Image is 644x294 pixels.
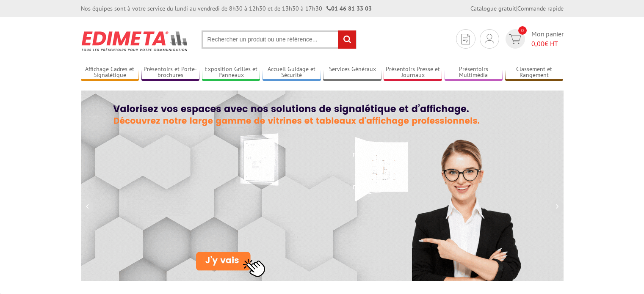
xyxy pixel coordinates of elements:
a: Affichage Cadres et Signalétique [81,66,139,80]
strong: 01 46 81 33 03 [326,5,372,12]
input: rechercher [338,30,356,49]
img: devis rapide [462,34,470,44]
a: Présentoirs et Porte-brochures [141,66,200,80]
a: Classement et Rangement [505,66,564,80]
a: Commande rapide [517,5,564,12]
span: 0,00 [531,39,544,48]
a: Présentoirs Presse et Journaux [384,66,442,80]
img: Présentoir, panneau, stand - Edimeta - PLV, affichage, mobilier bureau, entreprise [81,25,189,57]
div: Nos équipes sont à votre service du lundi au vendredi de 8h30 à 12h30 et de 13h30 à 17h30 [81,4,372,13]
a: devis rapide 0 Mon panier 0,00€ HT [503,29,564,49]
img: devis rapide [509,34,521,44]
span: € HT [531,39,564,49]
span: 0 [518,26,527,35]
span: Mon panier [531,29,564,49]
a: Accueil Guidage et Sécurité [263,66,321,80]
a: Présentoirs Multimédia [445,66,503,80]
a: Exposition Grilles et Panneaux [202,66,260,80]
img: devis rapide [485,34,494,44]
div: | [470,4,564,13]
a: Catalogue gratuit [470,5,516,12]
input: Rechercher un produit ou une référence... [202,30,357,49]
a: Services Généraux [323,66,381,80]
